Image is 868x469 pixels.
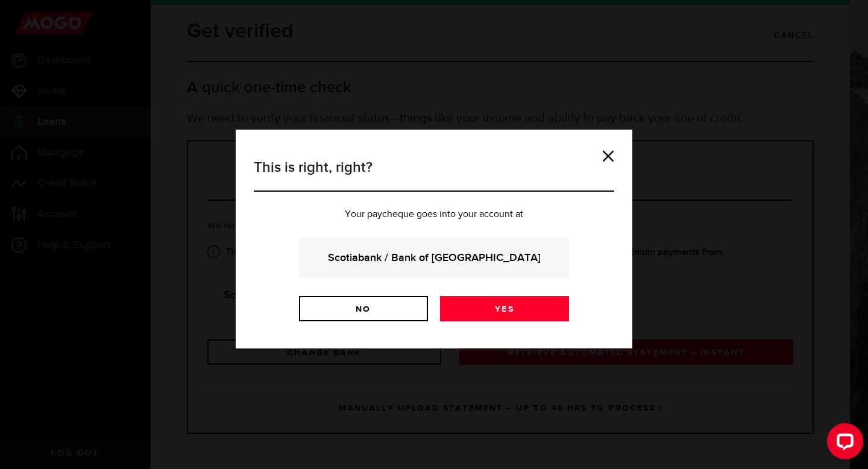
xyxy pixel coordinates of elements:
[254,210,614,219] p: Your paycheque goes into your account at
[299,296,428,321] a: No
[817,418,868,469] iframe: LiveChat chat widget
[315,250,553,266] strong: Scotiabank / Bank of [GEOGRAPHIC_DATA]
[254,157,614,192] h3: This is right, right?
[440,296,569,321] a: Yes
